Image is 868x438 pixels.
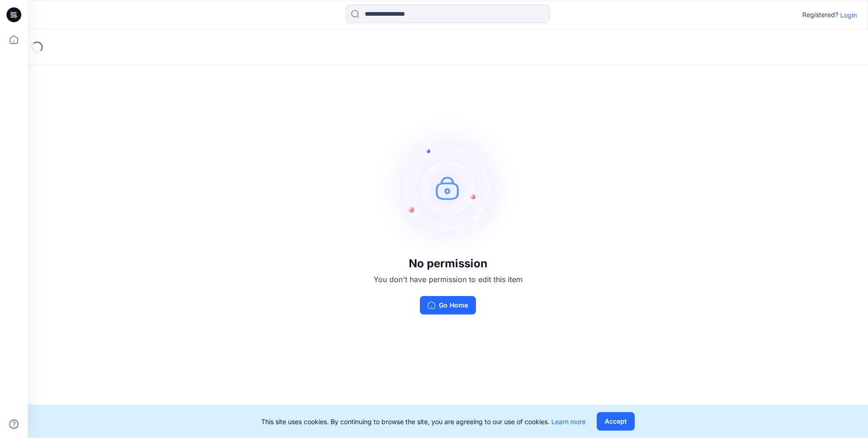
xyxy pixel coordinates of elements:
p: Registered? [802,9,838,20]
h3: No permission [374,257,523,270]
button: Accept [597,412,635,431]
a: Learn more [551,418,586,426]
p: This site uses cookies. By continuing to browse the site, you are agreeing to our use of cookies. [261,417,586,426]
p: Login [840,10,857,20]
img: no-perm.svg [379,118,518,257]
p: You don't have permission to edit this item [374,274,523,285]
button: Go Home [420,296,476,315]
